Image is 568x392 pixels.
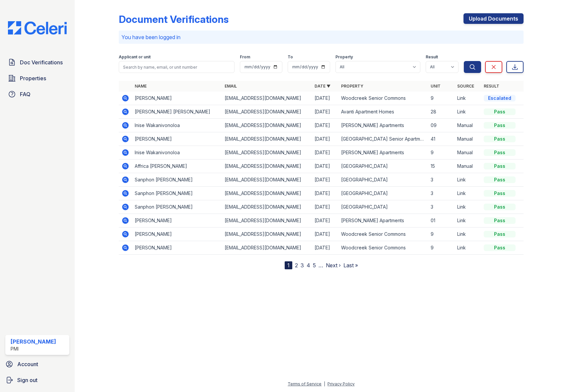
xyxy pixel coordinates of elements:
[338,132,428,146] td: [GEOGRAPHIC_DATA] Senior Apartments
[484,149,516,156] div: Pass
[455,146,481,160] td: Manual
[312,241,338,255] td: [DATE]
[288,381,321,386] a: Terms of Service
[338,241,428,255] td: Woodcreek Senior Commons
[428,105,455,119] td: 28
[338,200,428,214] td: [GEOGRAPHIC_DATA]
[5,72,69,85] a: Properties
[338,160,428,173] td: [GEOGRAPHIC_DATA]
[288,54,293,60] label: To
[222,200,312,214] td: [EMAIL_ADDRESS][DOMAIN_NAME]
[135,84,147,89] a: Name
[484,217,516,224] div: Pass
[313,262,316,269] a: 5
[335,54,353,60] label: Property
[312,214,338,228] td: [DATE]
[455,105,481,119] td: Link
[132,92,222,105] td: [PERSON_NAME]
[341,84,363,89] a: Property
[312,187,338,200] td: [DATE]
[326,262,341,269] a: Next ›
[307,262,310,269] a: 4
[312,119,338,132] td: [DATE]
[312,200,338,214] td: [DATE]
[428,200,455,214] td: 3
[222,173,312,187] td: [EMAIL_ADDRESS][DOMAIN_NAME]
[428,187,455,200] td: 3
[3,373,72,387] a: Sign out
[11,338,56,346] div: [PERSON_NAME]
[324,381,325,386] div: |
[20,74,46,82] span: Properties
[225,84,237,89] a: Email
[484,244,516,251] div: Pass
[222,132,312,146] td: [EMAIL_ADDRESS][DOMAIN_NAME]
[132,119,222,132] td: Inise Wakanivonoloa
[222,228,312,241] td: [EMAIL_ADDRESS][DOMAIN_NAME]
[338,228,428,241] td: Woodcreek Senior Commons
[338,214,428,228] td: [PERSON_NAME] Apartments
[5,88,69,101] a: FAQ
[132,173,222,187] td: Sanphon [PERSON_NAME]
[428,228,455,241] td: 9
[455,119,481,132] td: Manual
[428,146,455,160] td: 9
[428,214,455,228] td: 01
[132,214,222,228] td: [PERSON_NAME]
[484,84,499,89] a: Result
[484,176,516,183] div: Pass
[312,132,338,146] td: [DATE]
[428,132,455,146] td: 41
[455,187,481,200] td: Link
[428,119,455,132] td: 09
[119,61,235,73] input: Search by name, email, or unit number
[428,241,455,255] td: 9
[295,262,298,269] a: 2
[455,132,481,146] td: Manual
[222,105,312,119] td: [EMAIL_ADDRESS][DOMAIN_NAME]
[431,84,441,89] a: Unit
[455,228,481,241] td: Link
[484,136,516,142] div: Pass
[428,160,455,173] td: 15
[222,241,312,255] td: [EMAIL_ADDRESS][DOMAIN_NAME]
[455,241,481,255] td: Link
[463,13,524,24] a: Upload Documents
[338,92,428,105] td: Woodcreek Senior Commons
[312,228,338,241] td: [DATE]
[484,190,516,197] div: Pass
[132,200,222,214] td: Sanphon [PERSON_NAME]
[319,261,323,269] span: …
[301,262,304,269] a: 3
[457,84,474,89] a: Source
[312,160,338,173] td: [DATE]
[5,56,69,69] a: Doc Verifications
[338,119,428,132] td: [PERSON_NAME] Apartments
[132,241,222,255] td: [PERSON_NAME]
[121,33,521,41] p: You have been logged in
[222,187,312,200] td: [EMAIL_ADDRESS][DOMAIN_NAME]
[428,92,455,105] td: 9
[484,95,516,101] div: Escalated
[343,262,358,269] a: Last »
[132,132,222,146] td: [PERSON_NAME]
[3,358,72,371] a: Account
[455,200,481,214] td: Link
[222,146,312,160] td: [EMAIL_ADDRESS][DOMAIN_NAME]
[285,261,292,269] div: 1
[484,231,516,237] div: Pass
[338,105,428,119] td: Avanti Apartment Homes
[119,13,229,25] div: Document Verifications
[17,360,38,368] span: Account
[315,84,330,89] a: Date ▼
[484,108,516,115] div: Pass
[222,214,312,228] td: [EMAIL_ADDRESS][DOMAIN_NAME]
[222,119,312,132] td: [EMAIL_ADDRESS][DOMAIN_NAME]
[20,90,31,98] span: FAQ
[484,204,516,210] div: Pass
[132,146,222,160] td: Inise Wakanivonoloa
[132,105,222,119] td: [PERSON_NAME] [PERSON_NAME]
[327,381,355,386] a: Privacy Policy
[484,122,516,129] div: Pass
